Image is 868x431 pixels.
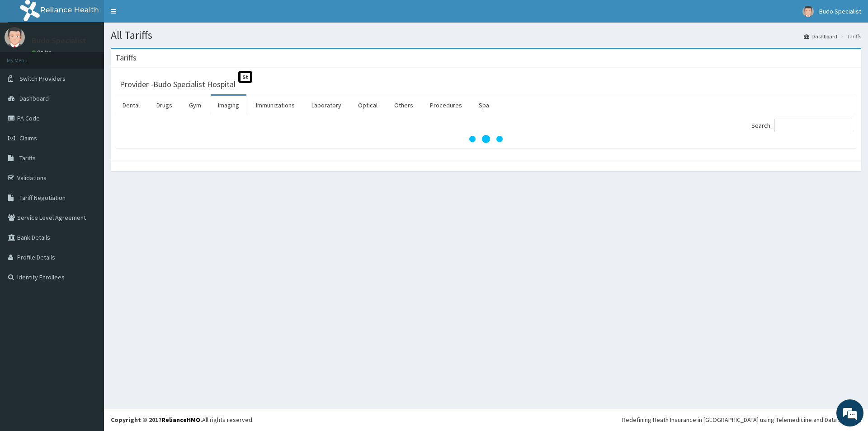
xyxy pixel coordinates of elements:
[5,27,25,47] img: User Image
[238,71,252,83] span: St
[751,119,852,132] label: Search:
[47,51,152,62] div: Chat with us now
[19,74,66,83] span: Switch Providers
[468,121,504,157] svg: audio-loading
[104,408,868,431] footer: All rights reserved.
[52,114,125,205] span: We're online!
[211,96,246,115] a: Imaging
[120,80,236,88] h3: Provider - Budo Specialist Hospital
[804,32,837,40] a: Dashboard
[5,246,172,278] textarea: Type your message and hit 'Enter'
[19,134,37,142] span: Claims
[19,194,66,202] span: Tariff Negotiation
[19,154,36,162] span: Tariffs
[32,49,53,56] a: Online
[472,96,496,115] a: Spa
[622,415,861,424] div: Redefining Heath Insurance in [GEOGRAPHIC_DATA] using Telemedicine and Data Science!
[249,96,302,115] a: Immunizations
[802,6,814,17] img: User Image
[111,416,202,424] strong: Copyright © 2017 .
[149,96,179,115] a: Drugs
[148,5,170,26] div: Minimize live chat window
[32,37,86,45] p: Budo Specialist
[838,32,861,40] li: Tariffs
[115,54,137,62] h3: Tariffs
[423,96,469,115] a: Procedures
[387,96,420,115] a: Others
[111,29,861,41] h1: All Tariffs
[17,45,37,68] img: d_794563401_company_1708531726252_794563401
[819,7,861,15] span: Budo Specialist
[19,94,49,102] span: Dashboard
[351,96,385,115] a: Optical
[161,416,200,424] a: RelianceHMO
[115,96,147,115] a: Dental
[182,96,208,115] a: Gym
[774,119,852,132] input: Search:
[304,96,349,115] a: Laboratory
